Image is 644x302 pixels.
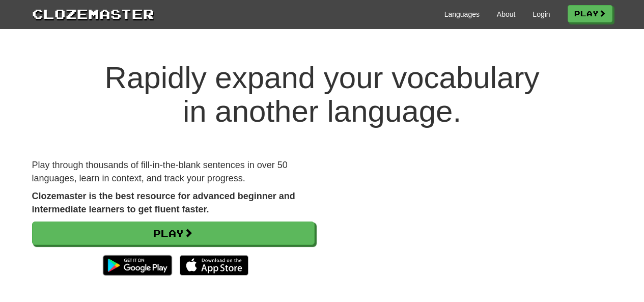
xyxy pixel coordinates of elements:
a: Login [533,9,550,19]
p: Play through thousands of fill-in-the-blank sentences in over 50 languages, learn in context, and... [32,159,315,185]
strong: Clozemaster is the best resource for advanced beginner and intermediate learners to get fluent fa... [32,191,295,214]
a: Play [568,5,612,22]
img: Get it on Google Play [98,250,177,281]
a: Play [32,222,315,245]
img: Download_on_the_App_Store_Badge_US-UK_135x40-25178aeef6eb6b83b96f5f2d004eda3bffbb37122de64afbaef7... [180,255,248,276]
a: Clozemaster [32,4,154,23]
a: About [497,9,516,19]
a: Languages [444,9,480,19]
